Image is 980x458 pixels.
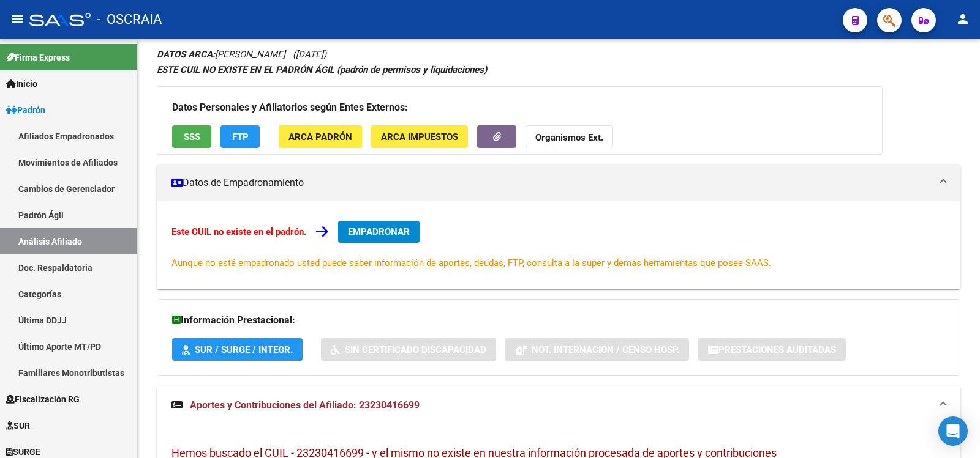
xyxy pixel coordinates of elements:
[157,386,960,425] mat-expansion-panel-header: Aportes y Contribuciones del Afiliado: 23230416699
[505,338,689,361] button: Not. Internacion / Censo Hosp.
[171,226,306,237] strong: Este CUIL no existe en el padrón.
[172,338,303,361] button: SUR / SURGE / INTEGR.
[195,344,293,355] span: SUR / SURGE / INTEGR.
[157,164,960,201] mat-expansion-panel-header: Datos de Empadronamiento
[157,49,215,60] strong: DATOS ARCA:
[956,12,970,26] mat-icon: person
[171,176,931,190] mat-panel-title: Datos de Empadronamiento
[381,131,458,142] span: ARCA Impuestos
[938,416,968,446] div: Open Intercom Messenger
[232,131,249,142] span: FTP
[6,77,37,90] span: Inicio
[190,399,420,411] span: Aportes y Contribuciones del Afiliado: 23230416699
[6,393,80,406] span: Fiscalización RG
[157,201,960,289] div: Datos de Empadronamiento
[348,226,410,237] span: EMPADRONAR
[532,344,679,355] span: Not. Internacion / Censo Hosp.
[698,338,846,361] button: Prestaciones Auditadas
[526,125,613,148] button: Organismos Ext.
[288,131,352,142] span: ARCA Padrón
[171,257,771,268] span: Aunque no esté empadronado usted puede saber información de aportes, deudas, FTP, consulta a la s...
[321,338,496,361] button: Sin Certificado Discapacidad
[6,419,30,432] span: SUR
[97,6,162,33] span: - OSCRAIA
[221,125,260,148] button: FTP
[157,64,487,75] strong: ESTE CUIL NO EXISTE EN EL PADRÓN ÁGIL (padrón de permisos y liquidaciones)
[338,221,420,243] button: EMPADRONAR
[6,103,45,117] span: Padrón
[157,49,285,60] span: [PERSON_NAME]
[371,125,468,148] button: ARCA Impuestos
[6,51,70,64] span: Firma Express
[345,344,486,355] span: Sin Certificado Discapacidad
[279,125,362,148] button: ARCA Padrón
[172,99,867,116] h3: Datos Personales y Afiliatorios según Entes Externos:
[293,49,326,60] span: ([DATE])
[172,125,211,148] button: SSS
[172,312,945,329] h3: Información Prestacional:
[184,131,200,142] span: SSS
[10,12,24,26] mat-icon: menu
[535,132,603,143] strong: Organismos Ext.
[718,344,836,355] span: Prestaciones Auditadas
